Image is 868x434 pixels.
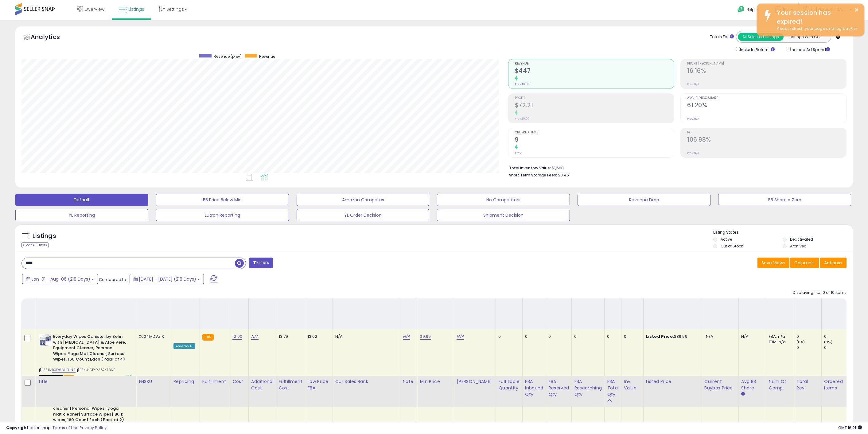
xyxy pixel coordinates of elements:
small: Avg BB Share. [741,391,745,397]
button: Lutron Reporting [156,209,289,221]
div: N/A [741,334,761,339]
button: All Selected Listings [738,33,784,41]
div: FBA Researching Qty [574,378,602,398]
img: 41IN2bvcOmL._SL40_.jpg [39,334,52,346]
label: Active [721,237,732,242]
b: Everyday Wipes Canister by Zehn with [MEDICAL_DATA] & Aloe Vere, Equipment Cleaner, Personal Wipe... [53,334,128,364]
span: N/A [706,333,713,339]
span: Overview [84,6,104,12]
div: Your session has expired! [772,8,860,26]
span: | SKU: DB-YA67-TDNE [76,367,115,372]
small: Prev: N/A [687,82,699,86]
a: N/A [251,333,259,340]
div: Fulfillable Quantity [498,378,520,391]
span: All listings that are unavailable for purchase on Amazon for any reason other than out-of-stock [39,375,63,380]
div: Low Price FBA [308,378,330,391]
span: Listings [128,6,144,12]
div: 0 [525,334,541,339]
div: 0 [796,345,821,350]
div: 0 [624,334,639,339]
a: Help [733,1,765,20]
span: Revenue [515,62,674,65]
a: Terms of Use [53,425,79,431]
div: Ordered Items [824,378,847,391]
div: 0 [548,334,567,339]
span: $0.46 [558,172,569,178]
div: Inv. value [624,378,641,391]
button: Actions [820,258,847,268]
div: FBA: n/a [769,334,789,339]
button: BB Share = Zero [718,194,851,206]
h2: 16.16% [687,67,846,76]
button: Jan-01 - Aug-06 (218 Days) [22,274,98,284]
div: FBM: n/a [769,339,789,345]
li: $1,568 [509,164,842,171]
span: ROI [687,131,846,134]
div: [PERSON_NAME] [457,378,493,385]
label: Deactivated [790,237,813,242]
div: Current Buybox Price [704,378,736,391]
b: Short Term Storage Fees: [509,172,557,178]
small: (0%) [824,340,833,345]
a: N/A [403,333,410,340]
div: Title [38,378,134,385]
small: (0%) [796,340,805,345]
h2: $72.21 [515,102,674,110]
div: X004MDVZIX [139,334,166,339]
small: Prev: $0.00 [515,82,529,86]
div: 0 [824,334,849,339]
i: Get Help [737,6,745,13]
div: FBA inbound Qty [525,378,543,398]
span: Avg. Buybox Share [687,97,846,100]
h2: 9 [515,136,674,144]
div: Totals For [710,34,734,40]
button: [DATE] - [DATE] (218 Days) [130,274,204,284]
span: 2025-08-11 16:21 GMT [838,425,862,431]
div: Min Price [420,378,451,385]
div: $39.99 [646,334,697,339]
button: Columns [790,258,819,268]
div: Listed Price [646,378,699,385]
button: Filters [249,258,273,268]
a: N/A [457,333,464,340]
h2: 106.98% [687,136,846,144]
button: No Competitors [437,194,570,206]
span: Revenue [259,54,275,59]
div: Fulfillment [202,378,227,385]
b: Total Inventory Value: [509,165,551,171]
a: 39.99 [420,333,431,340]
button: Save View [757,258,789,268]
a: 12.00 [232,333,242,340]
div: Repricing [173,378,197,385]
div: Num of Comp. [769,378,791,391]
button: Listings With Cost [783,33,829,41]
button: Default [15,194,148,206]
h5: Listings [33,232,56,240]
div: 0 [824,345,849,350]
small: FBA [202,334,214,341]
h2: $447 [515,67,674,76]
div: Avg BB Share [741,378,764,391]
div: Fulfillment Cost [279,378,302,391]
span: Revenue (prev) [214,54,242,59]
div: Include Returns [731,46,782,53]
small: Prev: N/A [687,117,699,120]
button: × [854,6,859,14]
a: B0D6DHFHN2 [52,367,76,373]
div: N/A [335,334,395,339]
button: Shipment Decision [437,209,570,221]
button: Amazon Competes [297,194,430,206]
label: Out of Stock [721,243,743,249]
b: Listed Price: [646,333,674,339]
small: Prev: N/A [687,151,699,155]
div: FBA Reserved Qty [548,378,569,398]
span: Help [746,7,755,12]
p: Listing States: [713,230,853,235]
span: Ordered Items [515,131,674,134]
span: Columns [794,260,814,266]
div: Clear All Filters [21,242,49,248]
span: Compared to: [99,277,127,282]
div: seller snap | | [6,425,107,431]
div: Please refresh your page and log back in [772,26,860,32]
label: Archived [790,243,807,249]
